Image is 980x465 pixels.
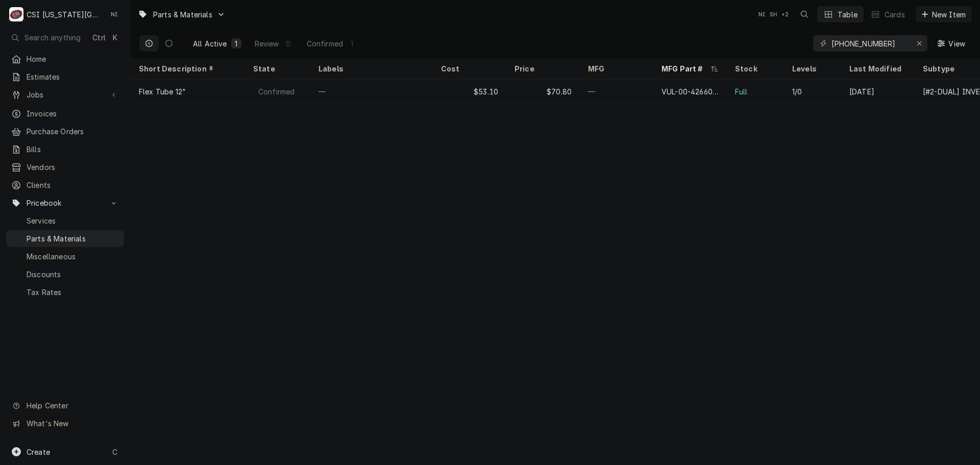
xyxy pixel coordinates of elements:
[849,63,904,74] div: Last Modified
[107,7,121,21] div: Nate Ingram's Avatar
[255,38,279,49] div: Review
[932,35,972,52] button: View
[27,215,119,226] span: Services
[6,397,124,414] a: Go to Help Center
[6,194,124,211] a: Go to Pricebook
[6,212,124,229] a: Services
[27,162,119,173] span: Vendors
[310,79,433,104] div: —
[433,79,506,104] div: $53.10
[946,38,967,49] span: View
[911,35,927,52] button: Erase input
[27,180,119,190] span: Clients
[755,7,769,21] div: Nate Ingram's Avatar
[792,86,802,97] div: 1/0
[27,54,119,64] span: Home
[233,38,239,49] div: 1
[27,400,118,411] span: Help Center
[27,198,104,208] span: Pricebook
[6,159,124,176] a: Vendors
[441,63,496,74] div: Cost
[112,447,117,457] span: C
[661,86,719,97] div: VUL-00-426602-00001
[6,29,124,46] button: Search anythingCtrlK
[253,63,300,74] div: State
[27,287,119,298] span: Tax Rates
[514,63,570,74] div: Price
[27,144,119,155] span: Bills
[6,266,124,283] a: Discounts
[796,6,813,22] button: Open search
[916,6,972,22] button: New Item
[767,7,781,21] div: Sydney Hankins's Avatar
[139,86,186,97] div: Flex Tube 12"
[735,63,774,74] div: Stock
[27,126,119,137] span: Purchase Orders
[24,32,81,43] span: Search anything
[27,9,102,20] div: CSI [US_STATE][GEOGRAPHIC_DATA]
[6,123,124,140] a: Purchase Orders
[841,79,915,104] div: [DATE]
[113,32,117,43] span: K
[6,284,124,301] a: Tax Rates
[6,177,124,193] a: Clients
[506,79,580,104] div: $70.80
[831,35,908,52] input: Keyword search
[27,108,119,119] span: Invoices
[6,230,124,247] a: Parts & Materials
[755,7,769,21] div: NI
[6,248,124,265] a: Miscellaneous
[885,9,905,20] div: Cards
[285,38,291,49] div: 0
[27,233,119,244] span: Parts & Materials
[661,63,708,74] div: MFG Part #
[27,89,104,100] span: Jobs
[767,7,781,21] div: SH
[6,105,124,122] a: Invoices
[27,448,50,456] span: Create
[778,7,792,21] div: + 2
[930,9,968,20] span: New Item
[153,9,212,20] span: Parts & Materials
[27,269,119,280] span: Discounts
[349,38,355,49] div: 1
[6,415,124,432] a: Go to What's New
[6,141,124,158] a: Bills
[792,63,831,74] div: Levels
[27,418,118,429] span: What's New
[6,51,124,67] a: Home
[139,63,235,74] div: Short Description
[6,86,124,103] a: Go to Jobs
[580,79,653,104] div: —
[838,9,857,20] div: Table
[307,38,343,49] div: Confirmed
[27,71,119,82] span: Estimates
[27,251,119,262] span: Miscellaneous
[107,7,121,21] div: NI
[193,38,227,49] div: All Active
[9,7,23,21] div: CSI Kansas City's Avatar
[257,86,296,97] div: Confirmed
[134,6,230,23] a: Go to Parts & Materials
[9,7,23,21] div: C
[588,63,643,74] div: MFG
[6,68,124,85] a: Estimates
[318,63,425,74] div: Labels
[735,86,748,97] div: Full
[92,32,106,43] span: Ctrl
